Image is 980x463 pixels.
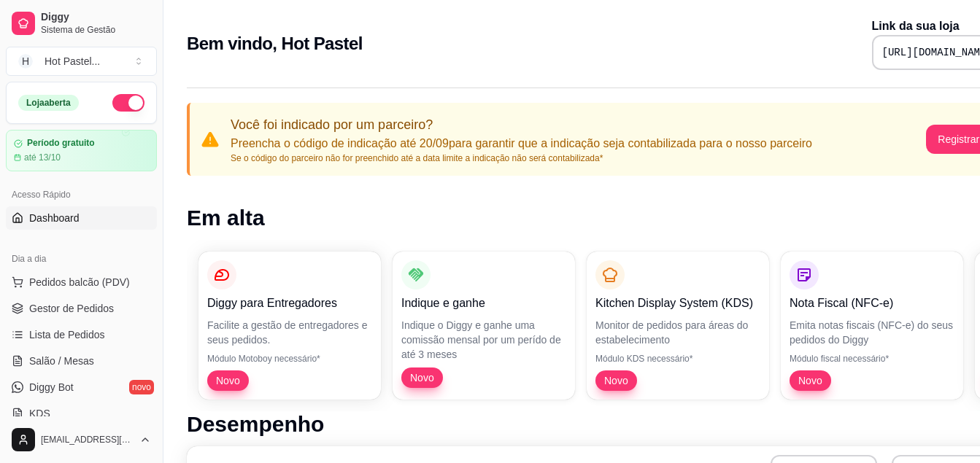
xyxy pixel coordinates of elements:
[6,247,157,271] div: Dia a dia
[6,422,157,457] button: [EMAIL_ADDRESS][DOMAIN_NAME]
[6,376,157,399] a: Diggy Botnovo
[45,54,100,69] div: Hot Pastel ...
[393,252,575,400] button: Indique e ganheIndique o Diggy e ganhe uma comissão mensal por um perído de até 3 mesesNovo
[6,323,157,346] a: Lista de Pedidos
[595,353,760,365] p: Módulo KDS necessário*
[6,349,157,373] a: Salão / Mesas
[112,94,144,112] button: Alterar Status
[29,406,50,421] span: KDS
[6,402,157,425] a: KDS
[231,135,812,152] p: Preencha o código de indicação até 20/09 para garantir que a indicação seja contabilizada para o ...
[41,434,134,446] span: [EMAIL_ADDRESS][DOMAIN_NAME]
[29,211,80,225] span: Dashboard
[29,301,114,316] span: Gestor de Pedidos
[6,297,157,320] a: Gestor de Pedidos
[6,6,157,41] a: DiggySistema de Gestão
[587,252,769,400] button: Kitchen Display System (KDS)Monitor de pedidos para áreas do estabelecimentoMódulo KDS necessário...
[790,353,954,365] p: Módulo fiscal necessário*
[18,54,33,69] span: H
[790,295,954,312] p: Nota Fiscal (NFC-e)
[29,354,94,368] span: Salão / Mesas
[792,373,828,388] span: Novo
[231,114,812,135] p: Você foi indicado por um parceiro?
[24,152,61,163] article: até 13/10
[29,327,105,342] span: Lista de Pedidos
[210,373,246,388] span: Novo
[781,252,963,400] button: Nota Fiscal (NFC-e)Emita notas fiscais (NFC-e) do seus pedidos do DiggyMódulo fiscal necessário*Novo
[790,318,954,347] p: Emita notas fiscais (NFC-e) do seus pedidos do Diggy
[6,130,157,171] a: Período gratuitoaté 13/10
[41,24,151,36] span: Sistema de Gestão
[198,252,381,400] button: Diggy para EntregadoresFacilite a gestão de entregadores e seus pedidos.Módulo Motoboy necessário...
[595,318,760,347] p: Monitor de pedidos para áreas do estabelecimento
[207,318,372,347] p: Facilite a gestão de entregadores e seus pedidos.
[6,47,157,76] button: Select a team
[207,353,372,365] p: Módulo Motoboy necessário*
[404,370,440,385] span: Novo
[18,95,79,111] div: Loja aberta
[401,295,566,312] p: Indique e ganhe
[595,295,760,312] p: Kitchen Display System (KDS)
[6,206,157,230] a: Dashboard
[207,295,372,312] p: Diggy para Entregadores
[598,373,634,388] span: Novo
[401,318,566,362] p: Indique o Diggy e ganhe uma comissão mensal por um perído de até 3 meses
[6,183,157,206] div: Acesso Rápido
[29,380,74,394] span: Diggy Bot
[27,138,95,149] article: Período gratuito
[6,271,157,294] button: Pedidos balcão (PDV)
[29,275,130,289] span: Pedidos balcão (PDV)
[187,32,363,55] h2: Bem vindo, Hot Pastel
[231,152,812,164] p: Se o código do parceiro não for preenchido até a data limite a indicação não será contabilizada*
[41,11,151,24] span: Diggy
